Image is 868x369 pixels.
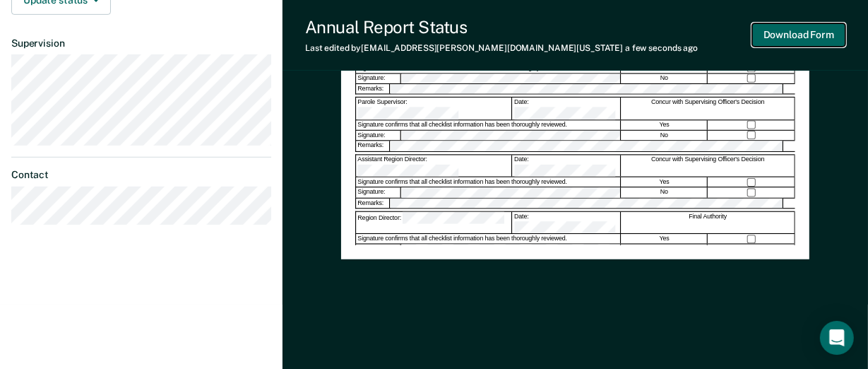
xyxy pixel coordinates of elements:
[356,98,512,120] div: Parole Supervisor:
[356,141,389,151] div: Remarks:
[820,321,854,355] div: Open Intercom Messenger
[622,245,708,254] div: No
[356,131,400,141] div: Signature:
[356,212,512,234] div: Region Director:
[356,245,400,254] div: Signature:
[622,235,708,244] div: Yes
[513,98,621,120] div: Date:
[622,121,708,130] div: Yes
[11,37,271,49] dt: Supervision
[356,74,400,84] div: Signature:
[513,212,621,234] div: Date:
[625,43,698,53] span: a few seconds ago
[356,199,389,209] div: Remarks:
[622,212,795,234] div: Final Authority
[356,177,621,187] div: Signature confirms that all checklist information has been thoroughly reviewed.
[622,74,708,84] div: No
[356,188,400,198] div: Signature:
[622,177,708,187] div: Yes
[356,84,389,94] div: Remarks:
[513,155,621,177] div: Date:
[622,98,795,120] div: Concur with Supervising Officer's Decision
[622,131,708,141] div: No
[622,188,708,198] div: No
[752,23,845,47] button: Download Form
[622,155,795,177] div: Concur with Supervising Officer's Decision
[11,169,271,181] dt: Contact
[356,121,621,130] div: Signature confirms that all checklist information has been thoroughly reviewed.
[305,17,698,37] div: Annual Report Status
[305,43,698,53] div: Last edited by [EMAIL_ADDRESS][PERSON_NAME][DOMAIN_NAME][US_STATE]
[356,155,512,177] div: Assistant Region Director:
[356,235,621,244] div: Signature confirms that all checklist information has been thoroughly reviewed.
